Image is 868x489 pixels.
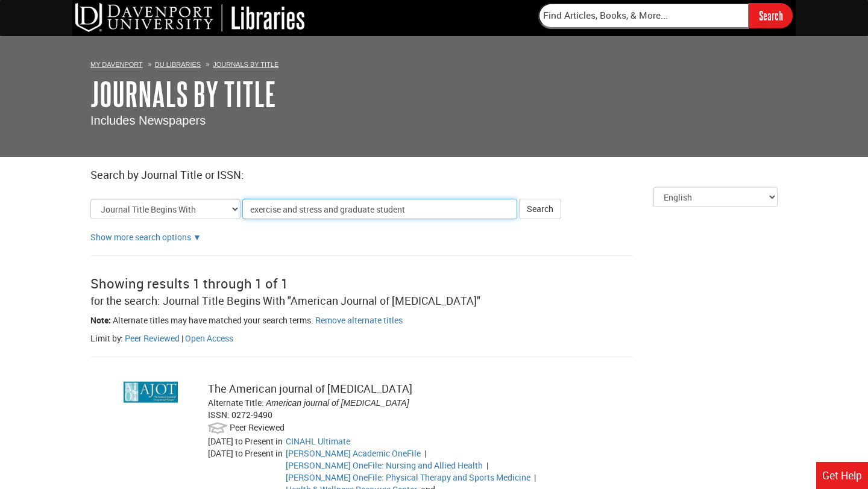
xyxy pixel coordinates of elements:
a: Go to Gale Academic OneFile [286,447,421,459]
span: Peer Reviewed [230,422,285,433]
span: Alternate Title: [208,397,264,408]
span: | [423,447,428,459]
a: Go to Gale OneFile: Nursing and Allied Health [286,459,483,471]
span: American journal of [MEDICAL_DATA] [266,398,409,408]
input: Find Articles, Books, & More... [538,3,749,28]
img: DU Libraries [75,3,304,32]
a: Filter by peer reviewed [125,332,180,344]
span: | [532,472,538,483]
a: Show more search options [90,231,191,243]
div: ISSN: 0272-9490 [208,409,602,421]
input: Search [749,3,793,28]
img: Peer Reviewed: [208,421,228,435]
div: The American journal of [MEDICAL_DATA] [208,381,602,397]
span: to Present [235,435,274,447]
div: [DATE] [208,435,286,447]
a: Journals By Title [90,75,276,113]
span: Alternate titles may have matched your search terms. [113,314,313,326]
a: Go to CINAHL Ultimate [286,435,350,447]
a: Go to Gale OneFile: Physical Therapy and Sports Medicine [286,472,530,483]
a: Remove alternate titles [315,314,403,326]
span: | [485,459,490,471]
a: My Davenport [90,61,143,68]
a: Get Help [816,462,868,489]
span: Note: [90,314,111,326]
span: Limit by: [90,332,123,344]
span: in [275,447,283,459]
button: Search [519,199,561,219]
span: for the search: Journal Title Begins With "American Journal of [MEDICAL_DATA]" [90,293,480,308]
span: to Present [235,447,274,459]
h2: Search by Journal Title or ISSN: [90,169,778,181]
span: in [275,435,283,447]
a: Show more search options [193,231,201,243]
a: Journals By Title [213,61,278,68]
p: Includes Newspapers [90,112,778,129]
a: DU Libraries [155,61,201,68]
span: Showing results 1 through 1 of 1 [90,275,288,292]
ol: Breadcrumbs [90,58,778,70]
a: Filter by peer open access [185,332,233,344]
img: cover image for: The American journal of occupational therapy [124,381,178,402]
span: | [181,332,183,344]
